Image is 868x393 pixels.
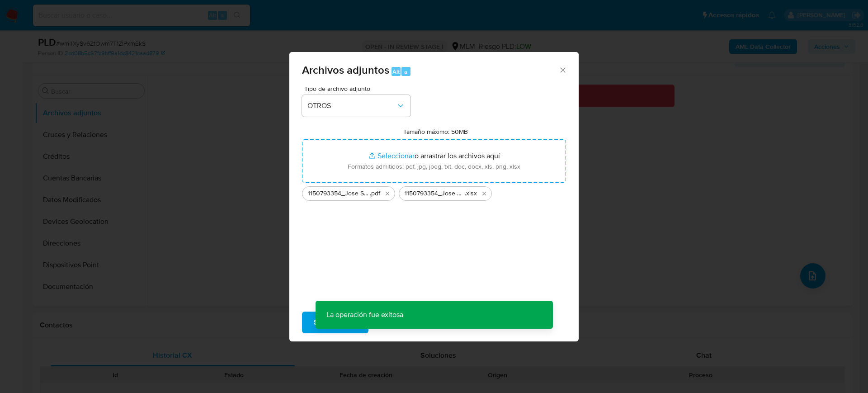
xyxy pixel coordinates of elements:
span: .pdf [370,189,380,198]
span: a [404,67,407,76]
label: Tamaño máximo: 50MB [403,128,468,136]
span: .xlsx [465,189,477,198]
span: 1150793354_Jose Santos_Julio2025 [308,189,370,198]
ul: Archivos seleccionados [302,183,566,201]
span: 1150793354_Jose Santos_Julio2025 [405,189,465,198]
button: Cerrar [558,66,566,74]
button: Eliminar 1150793354_Jose Santos_Julio2025.pdf [382,188,393,199]
span: OTROS [307,101,396,110]
span: Alt [392,67,400,76]
span: Tipo de archivo adjunto [304,85,413,92]
button: OTROS [302,95,410,117]
button: Subir archivo [302,312,368,333]
span: Cancelar [384,313,413,332]
button: Eliminar 1150793354_Jose Santos_Julio2025.xlsx [479,188,490,199]
span: Subir archivo [314,313,357,332]
p: La operación fue exitosa [316,301,414,329]
span: Archivos adjuntos [302,62,389,78]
